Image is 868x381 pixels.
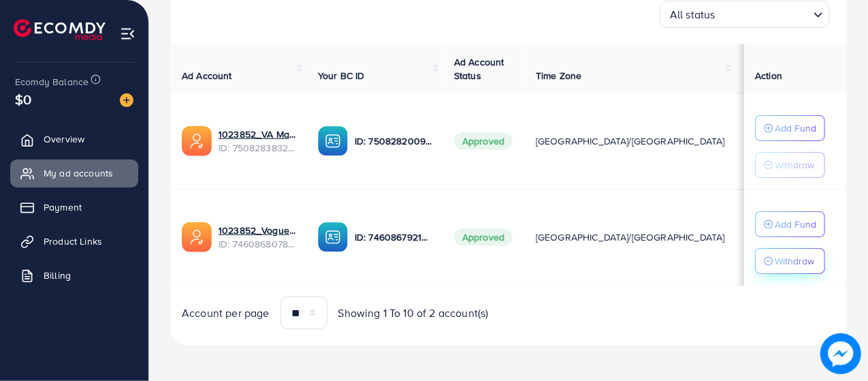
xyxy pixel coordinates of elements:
[14,19,106,40] img: logo
[454,228,513,246] span: Approved
[219,224,296,237] a: 1023852_Vogue [US_STATE] Ads Account_1737118722760
[10,125,138,153] a: Overview
[775,157,814,173] p: Withdraw
[755,211,825,237] button: Add Fund
[755,69,782,82] span: Action
[338,305,489,321] span: Showing 1 To 10 of 2 account(s)
[182,69,232,82] span: Ad Account
[355,133,432,149] p: ID: 7508282009928794119
[182,222,212,252] img: ic-ads-acc.e4c84228.svg
[10,228,138,255] a: Product Links
[820,333,861,374] img: image
[755,115,825,141] button: Add Fund
[44,269,71,282] span: Billing
[219,127,296,155] div: <span class='underline'>1023852_VA May_1748158575054</span></br>7508283832807030785
[318,69,365,82] span: Your BC ID
[454,55,504,82] span: Ad Account Status
[182,305,270,321] span: Account per page
[536,69,581,82] span: Time Zone
[660,1,830,28] div: Search for option
[182,126,212,156] img: ic-ads-acc.e4c84228.svg
[44,166,113,180] span: My ad accounts
[10,194,138,221] a: Payment
[15,89,31,109] span: $0
[755,152,825,178] button: Withdraw
[44,234,102,248] span: Product Links
[318,126,348,156] img: ic-ba-acc.ded83a64.svg
[10,159,138,187] a: My ad accounts
[44,132,84,146] span: Overview
[775,216,816,232] p: Add Fund
[120,93,133,107] img: image
[667,5,718,25] span: All status
[355,229,432,245] p: ID: 7460867921045143569
[318,222,348,252] img: ic-ba-acc.ded83a64.svg
[219,224,296,252] div: <span class='underline'>1023852_Vogue Alaska Ads Account_1737118722760</span></br>746086807884336...
[536,134,725,148] span: [GEOGRAPHIC_DATA]/[GEOGRAPHIC_DATA]
[15,75,89,89] span: Ecomdy Balance
[720,2,808,25] input: Search for option
[219,127,296,141] a: 1023852_VA May_1748158575054
[10,262,138,289] a: Billing
[219,237,296,251] span: ID: 7460868078843363329
[120,26,135,42] img: menu
[44,200,82,214] span: Payment
[775,120,816,136] p: Add Fund
[536,230,725,244] span: [GEOGRAPHIC_DATA]/[GEOGRAPHIC_DATA]
[454,132,513,150] span: Approved
[219,141,296,155] span: ID: 7508283832807030785
[775,253,814,269] p: Withdraw
[755,248,825,274] button: Withdraw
